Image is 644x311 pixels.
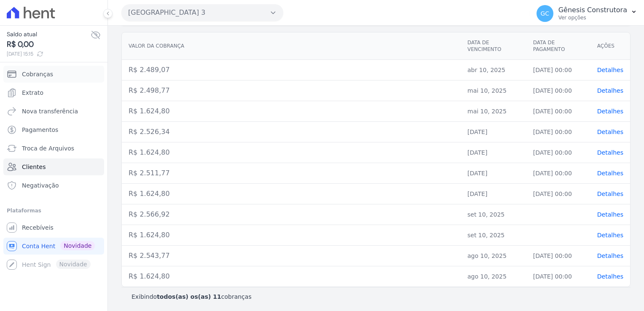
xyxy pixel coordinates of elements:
a: Conta Hent Novidade [3,238,104,255]
td: R$ 2.498,77 [122,80,461,101]
span: Negativação [22,181,59,190]
td: [DATE] [461,142,526,163]
td: R$ 1.624,80 [122,184,461,204]
td: R$ 2.566,92 [122,204,461,225]
td: [DATE] [461,163,526,184]
a: Pagamentos [3,121,104,138]
span: Troca de Arquivos [22,144,74,153]
a: Detalhes [597,108,623,115]
a: Detalhes [597,273,623,280]
span: Cobranças [22,70,53,78]
div: Plataformas [7,206,101,216]
td: [DATE] 00:00 [526,101,590,122]
td: [DATE] [461,184,526,204]
td: abr 10, 2025 [461,60,526,80]
th: Data de pagamento [526,32,590,60]
td: set 10, 2025 [461,225,526,246]
td: R$ 1.624,80 [122,225,461,246]
td: set 10, 2025 [461,204,526,225]
a: Detalhes [597,67,623,73]
p: Ver opções [558,14,627,21]
td: mai 10, 2025 [461,101,526,122]
nav: Sidebar [7,66,101,273]
td: R$ 2.526,34 [122,122,461,142]
a: Detalhes [597,190,623,197]
td: [DATE] 00:00 [526,266,590,287]
td: mai 10, 2025 [461,80,526,101]
a: Cobranças [3,66,104,83]
td: R$ 2.489,07 [122,60,461,80]
span: Novidade [60,241,95,250]
span: Extrato [22,88,43,97]
a: Detalhes [597,252,623,259]
a: Detalhes [597,211,623,218]
th: Ações [590,32,630,60]
span: R$ 0,00 [7,39,91,50]
td: R$ 2.543,77 [122,246,461,266]
a: Recebíveis [3,219,104,236]
th: Valor da cobrança [122,32,461,60]
p: Exibindo cobranças [131,292,252,301]
button: GC Gênesis Construtora Ver opções [530,2,644,25]
b: todos(as) os(as) 11 [157,293,221,300]
td: R$ 1.624,80 [122,142,461,163]
td: [DATE] [461,122,526,142]
a: Detalhes [597,129,623,135]
td: R$ 1.624,80 [122,101,461,122]
a: Troca de Arquivos [3,140,104,157]
a: Nova transferência [3,103,104,120]
td: ago 10, 2025 [461,246,526,266]
a: Detalhes [597,170,623,177]
td: [DATE] 00:00 [526,80,590,101]
th: Data de vencimento [461,32,526,60]
td: [DATE] 00:00 [526,142,590,163]
td: [DATE] 00:00 [526,122,590,142]
td: [DATE] 00:00 [526,60,590,80]
span: [DATE] 15:15 [7,50,91,58]
a: Clientes [3,158,104,175]
span: Nova transferência [22,107,78,115]
button: [GEOGRAPHIC_DATA] 3 [121,4,283,21]
td: [DATE] 00:00 [526,184,590,204]
td: [DATE] 00:00 [526,163,590,184]
a: Detalhes [597,87,623,94]
p: Gênesis Construtora [558,6,627,14]
td: [DATE] 00:00 [526,246,590,266]
span: Recebíveis [22,223,54,232]
span: Conta Hent [22,242,55,250]
td: R$ 2.511,77 [122,163,461,184]
td: R$ 1.624,80 [122,266,461,287]
span: GC [540,11,549,16]
a: Negativação [3,177,104,194]
span: Pagamentos [22,126,58,134]
a: Detalhes [597,149,623,156]
a: Extrato [3,84,104,101]
span: Saldo atual [7,30,91,39]
span: Clientes [22,163,46,171]
td: ago 10, 2025 [461,266,526,287]
a: Detalhes [597,232,623,239]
